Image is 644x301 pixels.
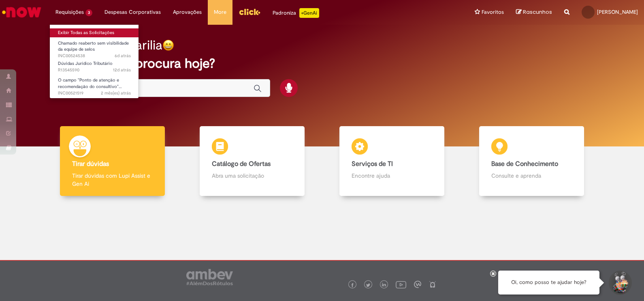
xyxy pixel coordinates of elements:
[414,281,421,288] img: logo_footer_workplace.png
[212,160,271,168] b: Catálogo de Ofertas
[322,126,462,196] a: Serviços de TI Encontre ajuda
[516,9,552,16] a: Rascunhos
[50,76,139,93] a: Aberto INC00521519 : O campo "Ponto de atenção e recomendação do consultivo" está com erro na fon...
[101,90,131,96] span: 2 mês(es) atrás
[85,9,92,16] span: 3
[366,283,370,287] img: logo_footer_twitter.png
[58,60,113,67] span: Dúvidas Jurídico Tributário
[382,283,386,288] img: logo_footer_linkedin.png
[58,77,122,90] span: O campo "Ponto de atenção e recomendação do consultivo"…
[352,172,433,180] p: Encontre ajuda
[214,8,226,16] span: More
[299,8,319,18] p: +GenAi
[162,39,174,51] img: happy-face.png
[50,39,139,56] a: Aberto INC00524538 : Chamado reaberto sem visibilidade da equipe de selos
[43,126,182,196] a: Tirar dúvidas Tirar dúvidas com Lupi Assist e Gen Ai
[49,24,139,99] ul: Requisições
[72,160,109,168] b: Tirar dúvidas
[72,172,153,188] p: Tirar dúvidas com Lupi Assist e Gen Ai
[186,269,233,285] img: logo_footer_ambev_rotulo_gray.png
[58,90,131,97] span: INC00521519
[212,172,293,180] p: Abra uma solicitação
[50,28,139,37] a: Exibir Todas as Solicitações
[352,160,393,168] b: Serviços de TI
[58,67,131,73] span: R13545590
[1,4,43,20] img: ServiceNow
[482,8,504,16] span: Favoritos
[62,56,581,71] h2: O que você procura hoje?
[396,279,406,290] img: logo_footer_youtube.png
[115,53,131,59] span: 6d atrás
[491,160,558,168] b: Base de Conhecimento
[173,8,202,16] span: Aprovações
[58,53,131,59] span: INC00524538
[498,271,599,295] div: Oi, como posso te ajudar hoje?
[462,126,601,196] a: Base de Conhecimento Consulte e aprenda
[50,59,139,74] a: Aberto R13545590 : Dúvidas Jurídico Tributário
[597,9,638,15] span: [PERSON_NAME]
[115,53,131,59] time: 24/09/2025 11:18:21
[113,67,131,73] time: 18/09/2025 07:47:49
[104,8,161,16] span: Despesas Corporativas
[608,271,632,295] button: Iniciar Conversa de Suporte
[101,90,131,96] time: 31/07/2025 11:00:01
[182,126,322,196] a: Catálogo de Ofertas Abra uma solicitação
[350,283,354,287] img: logo_footer_facebook.png
[523,8,552,16] span: Rascunhos
[273,8,319,18] div: Padroniza
[239,6,260,18] img: click_logo_yellow_360x200.png
[55,8,84,16] span: Requisições
[429,281,436,288] img: logo_footer_naosei.png
[491,172,572,180] p: Consulte e aprenda
[113,67,131,73] span: 12d atrás
[58,40,129,53] span: Chamado reaberto sem visibilidade da equipe de selos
